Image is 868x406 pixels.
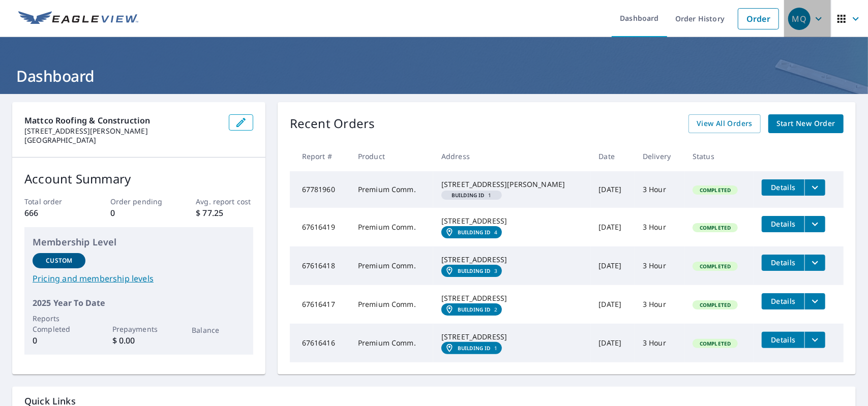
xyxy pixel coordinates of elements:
[591,208,635,246] td: [DATE]
[350,208,433,246] td: Premium Comm.
[24,196,81,207] p: Total order
[768,335,798,345] span: Details
[591,246,635,285] td: [DATE]
[441,303,502,316] a: Building ID2
[24,114,221,127] p: Mattco Roofing & Construction
[458,306,491,313] em: Building ID
[635,141,684,171] th: Delivery
[350,141,433,171] th: Product
[350,246,433,285] td: Premium Comm.
[694,301,737,308] span: Completed
[694,340,737,347] span: Completed
[441,265,502,277] a: Building ID3
[290,324,350,362] td: 67616416
[112,334,165,347] p: $ 0.00
[452,193,485,198] em: Building ID
[694,263,737,270] span: Completed
[804,293,825,309] button: filesDropdownBtn-67616417
[762,179,804,196] button: detailsBtn-67781960
[12,66,856,86] h1: Dashboard
[768,296,798,306] span: Details
[196,207,253,219] p: $ 77.25
[196,196,253,207] p: Avg. report cost
[684,141,754,171] th: Status
[591,324,635,362] td: [DATE]
[768,258,798,267] span: Details
[24,170,253,188] p: Account Summary
[697,117,753,130] span: View All Orders
[804,216,825,232] button: filesDropdownBtn-67616419
[762,293,804,309] button: detailsBtn-67616417
[762,216,804,232] button: detailsBtn-67616419
[441,293,583,303] div: [STREET_ADDRESS]
[762,255,804,271] button: detailsBtn-67616418
[635,285,684,324] td: 3 Hour
[738,8,779,29] a: Order
[192,325,245,335] p: Balance
[290,171,350,208] td: 67781960
[350,324,433,362] td: Premium Comm.
[350,171,433,208] td: Premium Comm.
[290,246,350,285] td: 67616418
[112,324,165,334] p: Prepayments
[768,182,798,192] span: Details
[441,332,583,342] div: [STREET_ADDRESS]
[33,334,85,347] p: 0
[694,224,737,231] span: Completed
[24,207,81,219] p: 666
[441,216,583,226] div: [STREET_ADDRESS]
[290,141,350,171] th: Report #
[290,208,350,246] td: 67616419
[290,114,375,133] p: Recent Orders
[804,255,825,271] button: filesDropdownBtn-67616418
[18,11,138,26] img: EV Logo
[33,297,245,309] p: 2025 Year To Date
[441,255,583,265] div: [STREET_ADDRESS]
[591,285,635,324] td: [DATE]
[458,345,491,351] em: Building ID
[776,117,835,130] span: Start New Order
[441,179,583,190] div: [STREET_ADDRESS][PERSON_NAME]
[591,171,635,208] td: [DATE]
[804,179,825,196] button: filesDropdownBtn-67781960
[290,285,350,324] td: 67616417
[33,235,245,249] p: Membership Level
[433,141,591,171] th: Address
[635,324,684,362] td: 3 Hour
[762,332,804,348] button: detailsBtn-67616416
[445,193,498,198] span: 1
[33,313,85,334] p: Reports Completed
[46,256,72,265] p: Custom
[110,196,167,207] p: Order pending
[441,342,502,354] a: Building ID1
[110,207,167,219] p: 0
[24,136,221,145] p: [GEOGRAPHIC_DATA]
[24,127,221,136] p: [STREET_ADDRESS][PERSON_NAME]
[635,208,684,246] td: 3 Hour
[458,229,491,235] em: Building ID
[441,226,502,238] a: Building ID4
[804,332,825,348] button: filesDropdownBtn-67616416
[635,246,684,285] td: 3 Hour
[33,272,245,285] a: Pricing and membership levels
[350,285,433,324] td: Premium Comm.
[689,114,761,133] a: View All Orders
[768,219,798,229] span: Details
[788,8,811,30] div: MQ
[768,114,844,133] a: Start New Order
[635,171,684,208] td: 3 Hour
[458,268,491,274] em: Building ID
[591,141,635,171] th: Date
[694,186,737,194] span: Completed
